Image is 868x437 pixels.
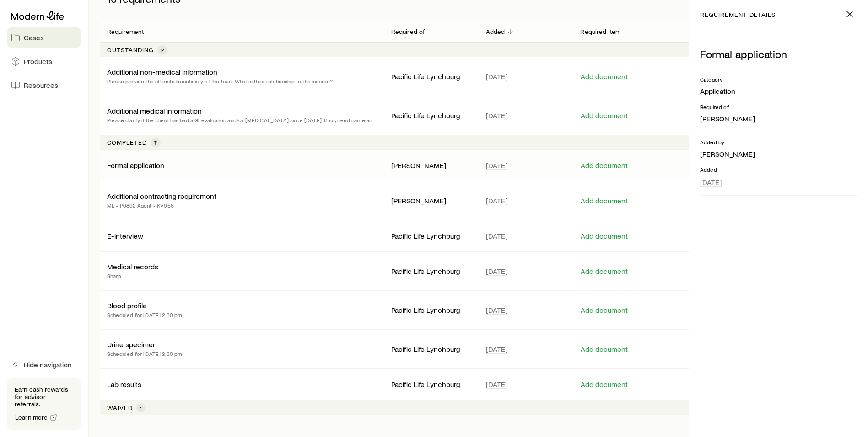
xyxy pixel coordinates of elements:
[580,161,628,170] button: Add document
[486,231,507,240] span: [DATE]
[580,232,628,240] button: Add document
[107,404,133,411] p: Waived
[391,28,426,35] p: Required of
[486,306,507,315] span: [DATE]
[7,355,81,375] button: Hide navigation
[700,11,776,18] p: requirement details
[700,48,857,60] p: Formal application
[391,380,471,389] p: Pacific Life Lynchburg
[486,111,507,120] span: [DATE]
[107,106,202,115] p: Additional medical information
[580,111,628,120] button: Add document
[24,360,72,369] span: Hide navigation
[580,28,620,35] p: Required item
[107,115,377,125] p: Please clarify if the client has had a GI evaluation and/or [MEDICAL_DATA] since [DATE]. If so, n...
[486,161,507,170] span: [DATE]
[24,81,58,90] span: Resources
[700,149,857,158] p: [PERSON_NAME]
[161,46,164,54] span: 2
[107,380,141,389] p: Lab results
[580,306,628,315] button: Add document
[700,166,857,173] p: Added
[700,87,857,96] p: Application
[107,161,164,170] p: Formal application
[107,301,147,310] p: Blood profile
[15,414,48,421] span: Learn more
[24,33,44,42] span: Cases
[486,380,507,389] span: [DATE]
[7,378,81,430] div: Earn cash rewards for advisor referrals.Learn more
[391,267,471,276] p: Pacific Life Lynchburg
[107,76,333,86] p: Please provide the ultimate beneficiary of the trust. What is their relationship to the insured?
[486,196,507,205] span: [DATE]
[107,349,182,358] p: Scheduled for [DATE] 2:30 pm
[391,196,471,205] p: [PERSON_NAME]
[140,404,142,411] span: 1
[391,344,471,354] p: Pacific Life Lynchburg
[580,345,628,354] button: Add document
[700,103,857,110] p: Required of
[107,271,158,280] p: Sharp
[700,114,857,123] p: [PERSON_NAME]
[700,178,722,187] span: [DATE]
[580,380,628,389] button: Add document
[107,67,217,76] p: Additional non-medical information
[486,344,507,354] span: [DATE]
[107,231,143,240] p: E-interview
[391,306,471,315] p: Pacific Life Lynchburg
[24,57,52,66] span: Products
[486,28,505,35] p: Added
[107,262,158,271] p: Medical records
[700,138,857,146] p: Added by
[391,161,471,170] p: [PERSON_NAME]
[7,51,81,71] a: Products
[107,340,157,349] p: Urine specimen
[486,72,507,81] span: [DATE]
[580,197,628,205] button: Add document
[580,72,628,81] button: Add document
[107,191,216,201] p: Additional contracting requirement
[107,310,182,319] p: Scheduled for [DATE] 2:30 pm
[7,27,81,48] a: Cases
[107,201,216,210] p: ML - P0892 Agent - KV956
[7,75,81,95] a: Resources
[391,231,471,240] p: Pacific Life Lynchburg
[391,72,471,81] p: Pacific Life Lynchburg
[580,267,628,276] button: Add document
[107,28,144,35] p: Requirement
[486,267,507,276] span: [DATE]
[391,111,471,120] p: Pacific Life Lynchburg
[15,386,73,408] p: Earn cash rewards for advisor referrals.
[107,46,154,54] p: Outstanding
[107,139,147,146] p: Completed
[154,139,157,146] span: 7
[700,76,857,83] p: Category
